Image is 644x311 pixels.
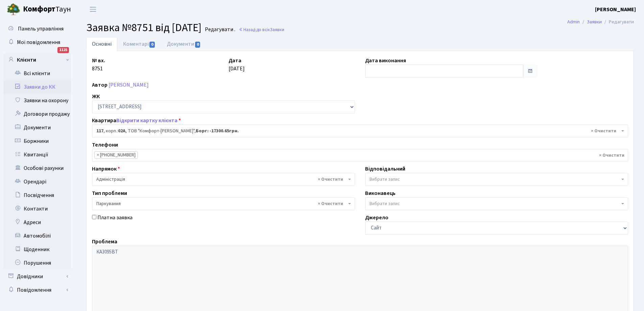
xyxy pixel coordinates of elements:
label: № вх. [92,57,105,65]
span: Видалити всі елементи [318,176,343,183]
span: Адміністрація [96,176,347,183]
a: Клієнти [3,53,71,67]
label: Платна заявка [97,214,133,222]
label: ЖК [92,92,100,101]
span: Вибрати запис [369,176,400,183]
a: Назад до всіхЗаявки [239,26,284,33]
span: Паркування [96,200,347,207]
b: Комфорт [23,4,55,15]
a: Щоденник [3,243,71,256]
label: Дата виконання [365,57,406,65]
div: 8751 [87,57,223,77]
a: Документи [161,37,207,51]
span: Мої повідомлення [17,39,60,46]
label: Виконавець [365,189,396,197]
label: Дата [229,57,241,65]
label: Автор [92,81,108,89]
label: Джерело [365,214,388,222]
span: Вибрати запис [369,200,400,207]
button: Переключити навігацію [85,4,101,15]
span: Видалити всі елементи [591,128,616,134]
a: Контакти [3,202,71,216]
a: Коментарі [117,37,161,51]
a: Адреси [3,216,71,229]
div: [DATE] [223,57,360,77]
a: Документи [3,121,71,134]
span: 0 [195,42,200,48]
img: logo.png [7,3,20,16]
a: Квитанції [3,148,71,161]
a: Заявки [587,18,602,25]
b: 02А [118,128,125,134]
span: <b>117</b>, корп.: <b>02А</b>, ТОВ "Комфорт-Таун Ріелт", <b>Борг: -17300.65грн.</b> [96,128,620,134]
a: Основні [86,37,117,51]
span: Таун [23,4,71,15]
a: Автомобілі [3,229,71,243]
nav: breadcrumb [557,15,644,29]
b: Борг: -17300.65грн. [196,128,239,134]
span: Заявка №8751 від [DATE] [86,20,201,36]
label: Телефони [92,141,118,149]
a: Всі клієнти [3,67,71,80]
a: Довідники [3,270,71,283]
label: Відповідальний [365,165,405,173]
span: Паркування [92,197,355,210]
label: Квартира [92,116,181,125]
a: Договори продажу [3,107,71,121]
label: Напрямок [92,165,120,173]
a: Посвідчення [3,188,71,202]
span: Заявки [270,26,284,33]
a: Особові рахунки [3,161,71,175]
li: +380971810118 [94,151,138,159]
span: <b>117</b>, корп.: <b>02А</b>, ТОВ "Комфорт-Таун Ріелт", <b>Борг: -17300.65грн.</b> [92,125,628,137]
label: Проблема [92,238,117,246]
span: Видалити всі елементи [599,152,624,159]
a: [PERSON_NAME] [109,81,149,89]
b: [PERSON_NAME] [595,6,636,13]
span: × [97,152,99,158]
div: 1125 [57,47,69,53]
a: Admin [567,18,580,25]
span: Панель управління [18,25,64,32]
a: Порушення [3,256,71,270]
small: Редагувати . [204,26,235,33]
a: Повідомлення [3,283,71,297]
b: 117 [96,128,103,134]
a: Заявки на охорону [3,94,71,107]
label: Тип проблеми [92,189,127,197]
a: Боржники [3,134,71,148]
a: [PERSON_NAME] [595,5,636,14]
span: Видалити всі елементи [318,200,343,207]
a: Відкрити картку клієнта [116,117,177,124]
a: Заявки до КК [3,80,71,94]
a: Панель управління [3,22,71,36]
li: Редагувати [602,18,634,26]
a: Мої повідомлення1125 [3,36,71,49]
a: Орендарі [3,175,71,188]
span: Адміністрація [92,173,355,186]
span: 0 [149,42,155,48]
